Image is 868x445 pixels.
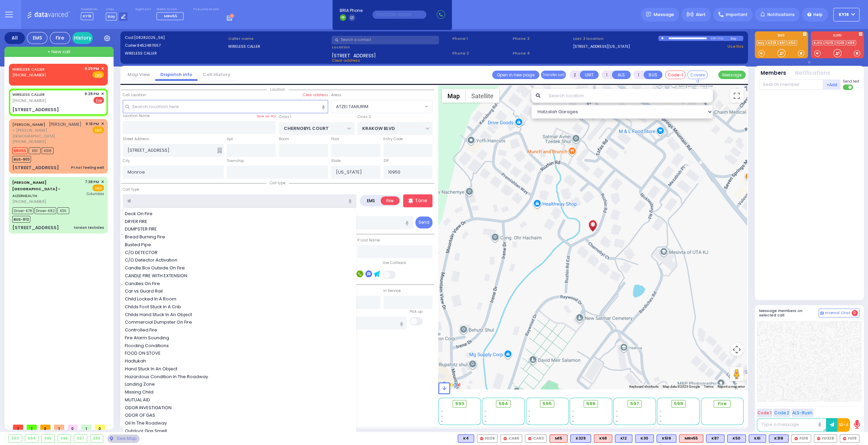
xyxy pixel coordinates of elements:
span: - [485,419,487,424]
span: KY16 [81,12,93,20]
div: FD328 [814,434,837,443]
span: Deck On Fire [125,210,155,217]
span: - [485,414,487,419]
div: FD16 [791,434,811,443]
span: 0 [852,310,858,316]
div: [STREET_ADDRESS] [12,224,59,231]
button: Show street map [442,89,466,103]
div: FD29 [477,434,498,443]
label: Dispatcher [81,8,98,12]
span: 1 [13,425,23,430]
span: Fire Alarm Sounding [125,335,172,341]
div: ALS [549,434,568,443]
span: Alert [696,12,706,18]
input: Search member [759,79,823,90]
div: BLS [706,434,724,443]
input: Search location [544,89,713,103]
button: Toggle fullscreen view [730,89,744,103]
img: Logo [27,10,72,19]
span: Fire [718,400,726,407]
label: Pick up [410,309,423,314]
span: K36 [57,207,69,214]
input: (000)000-00000 [372,11,426,19]
span: [PERSON_NAME][GEOGRAPHIC_DATA] - [12,180,60,192]
input: Search location here [123,100,328,113]
span: CANDLE FIRE WITH EXTENSION [125,272,190,279]
span: ✕ [101,66,104,72]
img: red-radio-icon.svg [480,437,483,440]
div: ALS [679,434,703,443]
div: [STREET_ADDRESS] [12,106,59,113]
span: 1 [54,425,64,430]
div: CAR6 [500,434,522,443]
span: Bread Burning Fire [125,234,167,240]
a: Open in new page [492,71,539,79]
div: 599 [90,435,103,442]
label: Cross 1 [279,114,291,120]
img: red-radio-icon.svg [503,437,507,440]
label: Call Type [123,187,139,192]
span: 0 [40,425,50,430]
span: - [616,414,618,419]
span: - [660,409,662,414]
label: Save as POI [256,114,276,119]
img: comment-alt.png [820,312,824,315]
label: KJFD [811,34,864,39]
span: MUTUAL AID [125,397,152,403]
span: Notifications [767,12,794,18]
div: FD19 [840,434,859,443]
div: [STREET_ADDRESS] [12,164,59,171]
span: Landing Zone [125,381,157,388]
a: Use this [727,44,743,49]
span: [PHONE_NUMBER] [12,139,46,144]
span: ATZEI TAMURIM [336,103,368,110]
a: [PERSON_NAME] [12,122,45,127]
label: Location [332,44,450,50]
span: - [572,409,574,414]
span: - [441,409,443,414]
img: message.svg [646,12,651,17]
div: K87 [706,434,724,443]
img: red-radio-icon.svg [817,437,820,440]
span: Clear address [332,58,360,63]
label: Fire units on call [193,8,219,12]
span: Phone 4 [513,50,571,56]
div: BLS [615,434,632,443]
button: Transfer call [541,71,566,79]
div: K30 [635,434,654,443]
span: Internal Chat [825,311,850,315]
span: C/O Detector Activation [125,257,180,264]
span: [PHONE_NUMBER] [12,98,46,103]
div: BLS [727,434,746,443]
span: [STREET_ADDRESS] [332,52,376,58]
a: FD19 [824,40,835,45]
div: 0:00 [710,34,716,42]
span: Phone 1 [452,36,510,42]
span: 593 [455,400,464,407]
img: red-radio-icon.svg [794,437,798,440]
div: K68 [594,434,612,443]
button: Code-1 [665,71,686,79]
span: Hadlukah [125,358,148,365]
a: [STREET_ADDRESS][US_STATE] [573,44,630,49]
span: - [616,409,618,414]
span: - [660,419,662,424]
button: Internal Chat 0 [819,309,859,317]
button: Code 1 [757,409,772,417]
button: Members [761,69,786,77]
div: 596 [58,435,71,442]
a: K61 [778,40,787,45]
label: Floor [331,136,339,142]
label: ZIP [383,158,388,164]
span: Flooding Conditions [125,342,171,349]
label: Apt [227,136,233,142]
button: +Add [823,79,841,90]
span: ✕ [101,121,104,127]
span: FOOD ON STOVE [125,350,163,357]
span: Important [725,12,747,18]
label: Turn off text [843,84,854,91]
span: ODOR INVESTIGATION [125,404,174,411]
span: 9:29 PM [85,66,99,71]
label: Caller: [125,43,226,48]
span: DRYER FIRE [125,218,150,225]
